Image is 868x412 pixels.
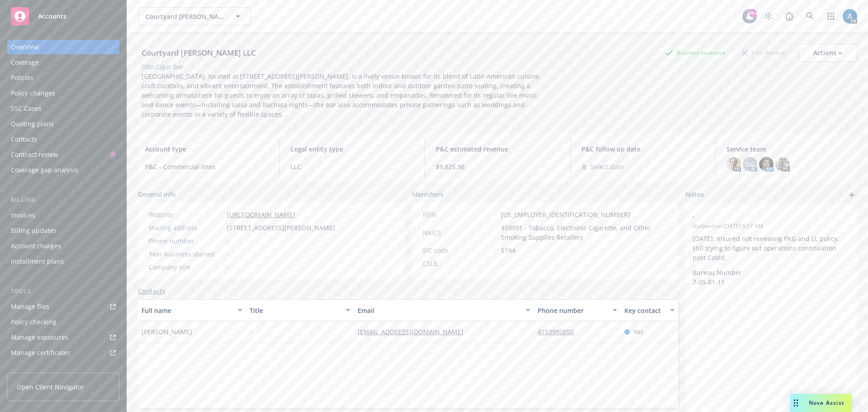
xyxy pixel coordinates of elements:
[590,162,624,171] span: Select date
[745,160,755,169] span: DG
[11,346,70,360] div: Manage certificates
[621,299,678,321] button: Key contact
[693,234,850,262] p: [DATE]: Insured not renewing PKG and LL policy, still trying to figure out operations continuatio...
[693,268,850,287] p: Bureau Number 7-05-81-11
[538,327,581,336] a: 4153980850
[11,40,39,54] div: Overview
[759,157,774,171] img: photo
[7,299,119,314] a: Manage files
[250,306,340,315] div: Title
[149,210,223,219] div: Website
[7,117,119,131] a: Quoting plans
[17,382,84,392] span: Open Client Navigator
[138,7,251,25] button: Courtyard [PERSON_NAME] LLC
[436,144,559,154] span: P&C estimated revenue
[412,189,443,199] span: Identifiers
[149,249,223,259] div: Year business started
[538,306,607,315] div: Phone number
[633,327,644,336] span: Yes
[423,210,497,219] div: FEIN
[775,157,790,171] img: photo
[7,254,119,269] a: Installment plans
[7,223,119,238] a: Billing updates
[227,249,229,259] span: -
[423,246,497,255] div: SIC code
[685,204,857,294] div: -Updated on [DATE] 6:57 AM[DATE]: Insured not renewing PKG and LL policy, still trying to figure ...
[149,236,223,246] div: Phone number
[138,299,246,321] button: Full name
[354,299,534,321] button: Email
[693,211,826,221] span: -
[11,315,57,329] div: Policy checking
[790,394,802,412] div: Drag to move
[534,299,620,321] button: Phone number
[142,327,192,336] span: [PERSON_NAME]
[291,162,414,171] span: LLC
[142,62,184,71] div: DBA: Cigar bar
[291,144,414,154] span: Legal entity type
[7,4,119,29] a: Accounts
[7,163,119,177] a: Coverage gap analysis
[11,208,35,223] div: Invoices
[7,330,119,345] a: Manage exposures
[423,259,497,268] div: CSLB
[11,147,58,162] div: Contract review
[501,246,515,255] span: 5194
[7,86,119,100] a: Policy changes
[142,72,542,118] span: [GEOGRAPHIC_DATA], located at [STREET_ADDRESS][PERSON_NAME], is a lively venue known for its blen...
[581,144,705,154] span: P&C follow up date
[11,223,57,238] div: Billing updates
[7,361,119,375] a: Manage BORs
[246,299,354,321] button: Title
[7,195,119,204] div: Billing
[7,40,119,54] a: Overview
[11,239,61,253] div: Account charges
[138,189,176,199] span: General info
[7,101,119,116] a: SSC Cases
[11,163,78,177] div: Coverage gap analysis
[149,223,223,232] div: Mailing address
[11,55,39,70] div: Coverage
[813,44,842,62] div: Actions
[759,7,778,25] a: Stop snowing
[7,346,119,360] a: Manage certificates
[38,13,66,20] span: Accounts
[685,189,704,200] span: Notes
[436,162,559,171] span: $9,825.98
[11,86,55,100] div: Policy changes
[358,306,520,315] div: Email
[822,7,840,25] a: Switch app
[780,7,798,25] a: Report a Bug
[846,189,857,200] a: add
[693,222,850,230] span: Updated on [DATE] 6:57 AM
[501,259,503,268] span: -
[138,47,259,59] div: Courtyard [PERSON_NAME] LLC
[7,315,119,329] a: Policy checking
[801,7,819,25] a: Search
[227,223,335,232] span: [STREET_ADDRESS][PERSON_NAME]
[790,394,852,412] button: Nova Assist
[809,399,844,407] span: Nova Assist
[624,306,665,315] div: Key contact
[660,47,730,58] div: Business Insurance
[423,228,497,237] div: NAICS
[749,9,757,17] div: 99+
[7,55,119,70] a: Coverage
[11,71,33,85] div: Policies
[843,9,857,24] img: photo
[227,210,295,219] a: [URL][DOMAIN_NAME]
[726,157,741,171] img: photo
[11,132,37,147] div: Contacts
[11,330,68,345] div: Manage exposures
[145,144,269,154] span: Account type
[227,236,229,246] span: -
[7,287,119,296] div: Tools
[149,262,223,272] div: Company size
[11,101,42,116] div: SSC Cases
[142,306,232,315] div: Full name
[358,327,471,336] a: [EMAIL_ADDRESS][DOMAIN_NAME]
[11,117,54,131] div: Quoting plans
[227,262,229,272] span: -
[737,47,791,58] div: Total Rewards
